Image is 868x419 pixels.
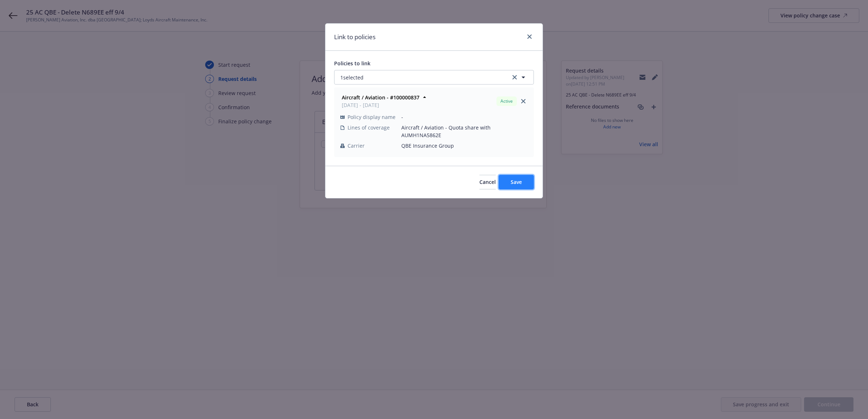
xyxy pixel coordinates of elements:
button: 1selectedclear selection [334,70,534,85]
a: close [519,97,528,106]
span: Policy display name [348,113,396,121]
span: Active [499,98,514,104]
span: - [401,113,528,121]
span: Policies to link [334,60,370,67]
span: Save [511,178,522,185]
h1: Link to policies [334,32,376,42]
a: clear selection [510,73,519,82]
span: 1 selected [340,74,364,81]
strong: Aircraft / Aviation - #100000837 [342,94,419,101]
span: Aircraft / Aviation - Quota share with AUMH1NA5862E [401,124,528,139]
button: Save [499,175,534,189]
span: Lines of coverage [348,124,390,131]
span: QBE Insurance Group [401,142,528,149]
span: [DATE] - [DATE] [342,101,419,109]
a: close [525,32,534,41]
button: Cancel [479,175,496,189]
span: Carrier [348,142,365,149]
span: Cancel [479,178,496,185]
